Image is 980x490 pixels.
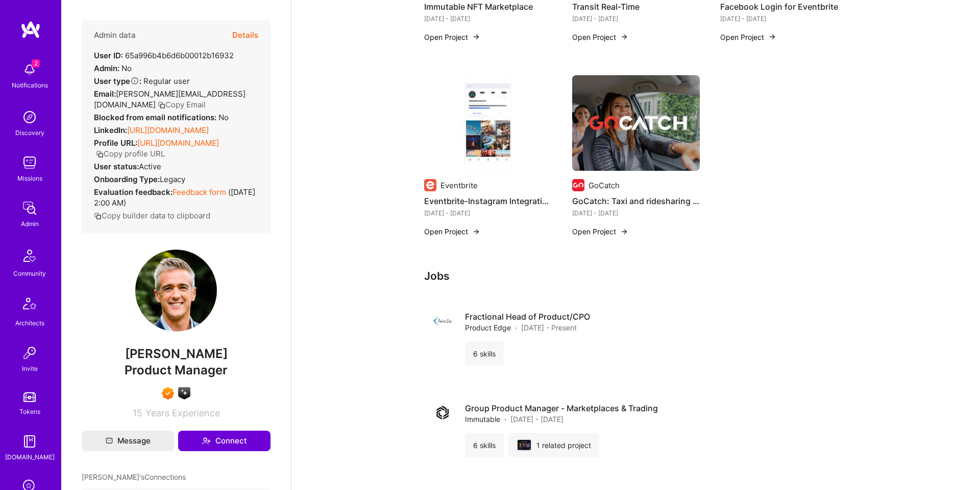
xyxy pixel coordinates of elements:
[465,311,590,322] h4: Fractional Head of Product/CPO
[572,208,700,218] div: [DATE] - [DATE]
[94,89,246,109] span: [PERSON_NAME][EMAIL_ADDRESS][DOMAIN_NAME]
[13,268,46,279] div: Community
[82,472,186,482] span: [PERSON_NAME]'s Connections
[162,387,174,399] img: Exceptional A.Teamer
[21,218,39,229] div: Admin
[472,33,480,41] img: arrow-right
[160,174,185,184] span: legacy
[19,406,40,417] div: Tokens
[465,403,658,414] h4: Group Product Manager - Marketplaces & Trading
[94,76,190,86] div: Regular user
[94,210,210,221] button: Copy builder data to clipboard
[589,180,620,191] div: GoCatch
[424,208,552,218] div: [DATE] - [DATE]
[94,187,173,197] strong: Evaluation feedback:
[19,152,40,173] img: teamwork
[19,343,40,363] img: Invite
[424,194,552,208] h4: Eventbrite-Instagram Integration
[145,408,220,418] span: Years Experience
[94,187,258,208] div: ( [DATE] 2:00 AM )
[127,125,209,135] a: [URL][DOMAIN_NAME]
[106,437,113,444] i: icon Mail
[94,162,139,171] strong: User status:
[19,198,40,218] img: admin teamwork
[465,414,500,425] span: Immutable
[521,322,577,333] span: [DATE] - Present
[424,75,552,171] img: Eventbrite-Instagram Integration
[12,80,48,91] div: Notifications
[82,431,174,451] button: Message
[94,113,218,122] strong: Blocked from email notifications:
[15,127,44,138] div: Discovery
[424,32,480,42] button: Open Project
[720,13,848,24] div: [DATE] - [DATE]
[572,179,584,191] img: Company logo
[620,33,628,41] img: arrow-right
[158,99,206,110] button: Copy Email
[620,228,628,236] img: arrow-right
[465,341,504,366] div: 6 skills
[94,89,116,99] strong: Email:
[82,346,271,362] span: [PERSON_NAME]
[17,293,42,318] img: Architects
[139,162,161,171] span: Active
[19,431,40,452] img: guide book
[432,403,453,423] img: Company logo
[17,173,42,184] div: Missions
[15,318,44,328] div: Architects
[94,63,119,73] strong: Admin:
[572,194,700,208] h4: GoCatch: Taxi and ridesharing app in [GEOGRAPHIC_DATA]
[465,433,504,457] div: 6 skills
[22,363,38,374] div: Invite
[94,174,160,184] strong: Onboarding Type:
[465,322,511,333] span: Product Edge
[19,107,40,127] img: discovery
[510,414,563,425] span: [DATE] - [DATE]
[130,76,139,85] i: Help
[572,226,628,237] button: Open Project
[94,112,229,123] div: No
[504,414,506,425] span: ·
[94,125,127,135] strong: LinkedIn:
[572,75,700,171] img: GoCatch: Taxi and ridesharing app in Australia
[440,180,478,191] div: Eventbrite
[178,431,271,451] button: Connect
[432,311,453,331] img: Company logo
[94,212,102,220] i: icon Copy
[135,250,217,331] img: User Avatar
[173,187,226,197] a: Feedback form
[424,270,848,282] h3: Jobs
[518,440,531,450] img: Immutable
[137,138,219,148] a: [URL][DOMAIN_NAME]
[158,101,165,109] i: icon Copy
[94,138,137,148] strong: Profile URL:
[515,322,517,333] span: ·
[768,33,776,41] img: arrow-right
[232,20,258,50] button: Details
[94,31,136,40] h4: Admin data
[424,179,436,191] img: Company logo
[96,150,104,158] i: icon Copy
[94,51,123,60] strong: User ID:
[5,452,55,462] div: [DOMAIN_NAME]
[19,59,40,80] img: bell
[32,59,40,68] span: 2
[125,363,228,377] span: Product Manager
[472,228,480,236] img: arrow-right
[94,76,141,86] strong: User type :
[508,433,599,457] div: 1 related project
[424,13,552,24] div: [DATE] - [DATE]
[178,387,190,399] img: A.I. guild
[96,148,165,159] button: Copy profile URL
[133,408,142,418] span: 15
[424,226,480,237] button: Open Project
[572,32,628,42] button: Open Project
[23,392,36,402] img: tokens
[94,50,234,61] div: 65a996b4b6d6b00012b16932
[20,20,41,39] img: logo
[572,13,700,24] div: [DATE] - [DATE]
[94,63,132,74] div: No
[202,436,211,446] i: icon Connect
[17,243,42,268] img: Community
[720,32,776,42] button: Open Project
